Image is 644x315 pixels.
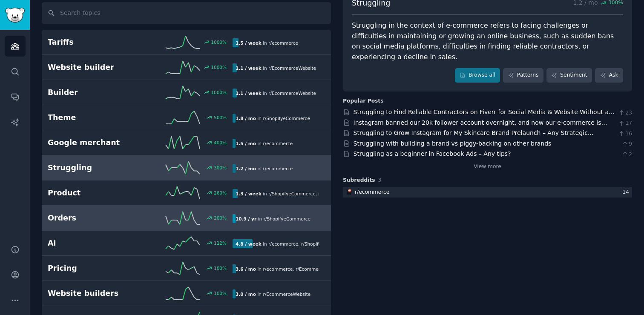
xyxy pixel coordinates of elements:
[42,105,331,130] a: Theme500%1.8 / moin r/ShopifyeCommerce
[214,140,227,146] div: 400 %
[214,265,227,271] div: 100 %
[474,163,501,171] a: View more
[214,215,227,221] div: 200 %
[42,30,331,55] a: Tariffs1000%1.5 / weekin r/ecommerce
[355,189,389,196] div: r/ ecommerce
[618,109,632,117] span: 23
[214,290,227,296] div: 100 %
[268,40,298,46] span: r/ ecommerce
[233,264,319,273] div: in
[293,266,294,272] span: ,
[354,140,552,147] a: Struggling with building a brand vs piggy-backing on other brands
[42,231,331,256] a: Ai112%4.8 / weekin r/ecommerce,r/ShopifyeCommerce
[42,281,331,306] a: Website builders100%3.0 / moin r/EcommerceWebsite
[236,116,256,121] b: 1.8 / mo
[42,155,331,180] a: Struggling300%1.2 / moin r/ecommerce
[236,141,256,146] b: 1.5 / mo
[48,87,140,98] h2: Builder
[214,165,227,171] div: 300 %
[263,292,310,297] span: r/ EcommerceWebsite
[236,191,262,196] b: 1.3 / week
[236,241,262,246] b: 4.8 / week
[268,191,315,196] span: r/ ShopifyeCommerce
[42,2,331,24] input: Search topics
[48,37,140,48] h2: Tariffs
[48,163,140,173] h2: Struggling
[236,40,262,46] b: 1.5 / week
[301,241,348,246] span: r/ ShopifyeCommerce
[233,139,296,148] div: in
[455,68,500,83] a: Browse all
[343,97,384,105] div: Popular Posts
[618,130,632,138] span: 16
[316,191,317,196] span: ,
[42,206,331,231] a: Orders200%10.9 / yrin r/ShopifyeCommerce
[296,266,343,272] span: r/ EcommerceWebsite
[48,188,140,198] h2: Product
[48,112,140,123] h2: Theme
[354,129,594,145] a: Struggling to Grow Instagram for My Skincare Brand Prelaunch – Any Strategic Advice?”
[354,109,615,124] a: Struggling to Find Reliable Contractors on Fiverr for Social Media & Website Without an NDA
[298,241,299,246] span: ,
[214,115,227,120] div: 500 %
[48,238,140,249] h2: Ai
[346,189,352,195] img: ecommerce
[354,119,607,135] a: Instagram banned our 20k follower account overnight, and now our e-commerce is struggling – Any a...
[595,68,623,83] a: Ask
[236,91,262,96] b: 1.1 / week
[236,292,256,297] b: 3.0 / mo
[48,288,140,299] h2: Website builders
[42,256,331,281] a: Pricing100%3.6 / moin r/ecommerce,r/EcommerceWebsite
[42,55,331,80] a: Website builder1000%1.1 / weekin r/EcommerceWebsite
[214,240,227,246] div: 112 %
[352,20,623,62] div: Struggling in the context of e-commerce refers to facing challenges or difficulties in maintainin...
[622,189,632,196] div: 14
[211,89,227,95] div: 1000 %
[263,116,310,121] span: r/ ShopifyeCommerce
[236,216,256,221] b: 10.9 / yr
[268,66,316,71] span: r/ EcommerceWebsite
[264,216,310,221] span: r/ ShopifyeCommerce
[621,151,632,159] span: 2
[211,64,227,70] div: 1000 %
[48,213,140,223] h2: Orders
[263,166,293,171] span: r/ ecommerce
[268,91,316,96] span: r/ EcommerceWebsite
[233,239,319,248] div: in
[343,177,375,184] span: Subreddits
[233,289,313,298] div: in
[236,66,262,71] b: 1.1 / week
[236,166,256,171] b: 1.2 / mo
[621,140,632,148] span: 9
[236,266,256,272] b: 3.6 / mo
[318,191,366,196] span: r/ EcommerceWebsite
[42,80,331,105] a: Builder1000%1.1 / weekin r/EcommerceWebsite
[42,180,331,206] a: Product260%1.3 / weekin r/ShopifyeCommerce,r/EcommerceWebsite
[211,39,227,45] div: 1000 %
[503,68,543,83] a: Patterns
[354,150,511,157] a: Struggling as a beginner in Facebook Ads – Any tips?
[233,164,296,173] div: in
[233,114,313,123] div: in
[546,68,592,83] a: Sentiment
[48,62,140,73] h2: Website builder
[48,263,140,274] h2: Pricing
[214,190,227,196] div: 260 %
[48,137,140,148] h2: Google merchant
[233,63,319,72] div: in
[263,266,293,272] span: r/ ecommerce
[233,214,313,223] div: in
[233,189,319,198] div: in
[5,8,25,23] img: GummySearch logo
[343,187,632,198] a: ecommercer/ecommerce14
[263,141,293,146] span: r/ ecommerce
[233,89,319,97] div: in
[233,38,301,47] div: in
[618,120,632,127] span: 17
[268,241,298,246] span: r/ ecommerce
[378,177,382,183] span: 3
[42,130,331,155] a: Google merchant400%1.5 / moin r/ecommerce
